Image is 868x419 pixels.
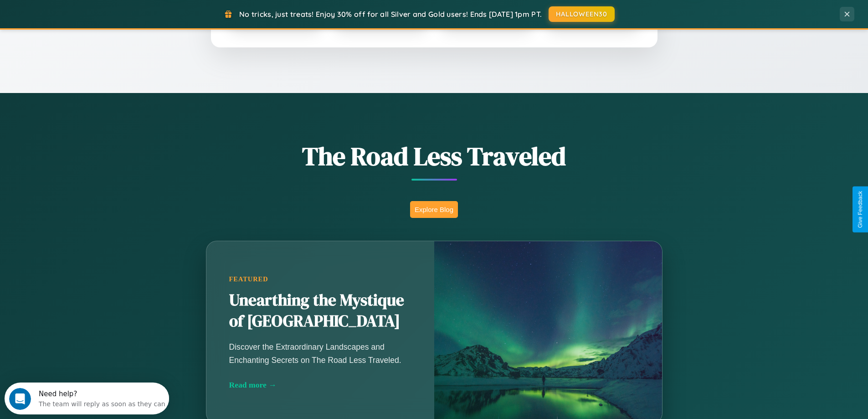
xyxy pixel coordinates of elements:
h2: Unearthing the Mystique of [GEOGRAPHIC_DATA] [229,290,411,332]
h1: The Road Less Traveled [161,139,708,174]
div: The team will reply as soon as they can [34,15,161,25]
p: Discover the Extraordinary Landscapes and Enchanting Secrets on The Road Less Traveled. [229,341,411,366]
button: Explore Blog [410,201,458,218]
div: Need help? [34,8,161,15]
span: No tricks, just treats! Enjoy 30% off for all Silver and Gold users! Ends [DATE] 1pm PT. [239,10,542,19]
div: Read more → [229,380,411,390]
div: Featured [229,275,411,283]
button: HALLOWEEN30 [549,6,615,22]
iframe: Intercom live chat [9,388,31,410]
div: Give Feedback [857,191,863,228]
iframe: Intercom live chat discovery launcher [5,383,169,414]
div: Open Intercom Messenger [4,4,169,29]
